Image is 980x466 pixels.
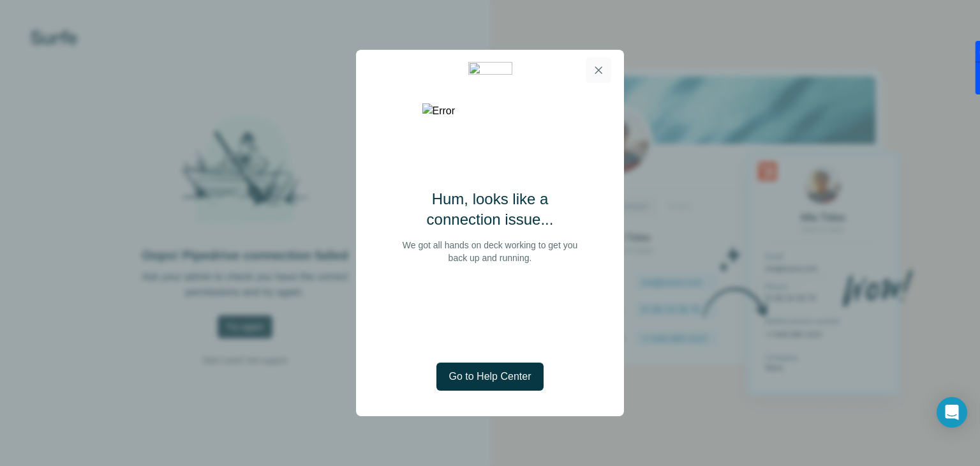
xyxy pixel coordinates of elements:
[397,239,583,264] p: We got all hands on deck working to get you back up and running.
[397,189,583,230] h2: Hum, looks like a connection issue...
[468,62,512,79] img: 1fc837ed-0e1a-4453-88f1-9ed83ba4a666
[422,103,558,119] img: Error
[436,363,544,391] button: Go to Help Center
[449,369,531,384] span: Go to Help Center
[937,397,967,428] div: Open Intercom Messenger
